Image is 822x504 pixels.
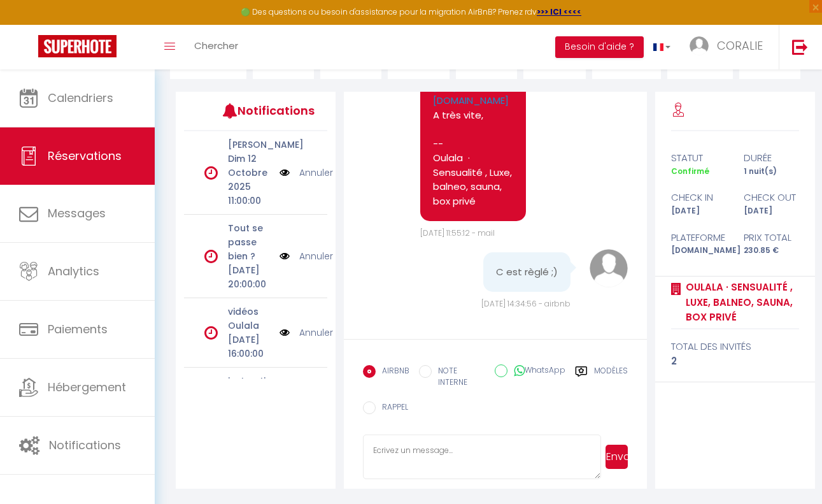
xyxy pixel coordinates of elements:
label: WhatsApp [507,364,565,378]
img: avatar.png [590,249,628,287]
button: Envoyer [606,445,628,469]
a: ... CORALIE [680,25,779,69]
a: >>> ICI <<<< [537,6,581,17]
span: Paiements [48,321,108,337]
p: vidéos Oulala [228,305,271,333]
p: Tout se passe bien ? [228,221,271,263]
img: ... [690,36,709,55]
span: CORALIE [717,38,763,54]
img: NO IMAGE [280,326,290,340]
div: statut [663,150,735,166]
p: [PERSON_NAME] [228,138,271,152]
div: [DATE] [663,205,735,217]
p: [DATE] 20:00:00 [228,263,271,291]
p: [DATE] 16:00:00 [228,333,271,361]
span: Hébergement [48,379,126,395]
label: Modèles [594,365,628,391]
pre: C est règlé ;) [496,265,558,280]
div: Plateforme [663,230,735,245]
div: durée [735,150,808,166]
img: NO IMAGE [280,166,290,180]
img: logout [792,39,808,55]
a: Annuler [299,249,333,263]
span: [DATE] 14:34:56 - airbnb [481,298,570,309]
div: 230.85 € [735,245,808,257]
span: Confirmé [671,166,709,176]
span: Notifications [49,437,121,453]
span: Messages [48,205,106,221]
p: instructions d'arrivée Oulala [228,374,271,416]
a: Chercher [185,25,248,69]
h3: Notifications [237,96,297,125]
div: check in [663,190,735,205]
span: Réservations [48,148,122,164]
div: [DATE] [735,205,808,217]
label: AIRBNB [376,365,409,379]
div: [DOMAIN_NAME] [663,245,735,257]
a: Oulala · Sensualité , Luxe, balneo, sauna, box privé [681,280,799,325]
span: Chercher [194,39,238,52]
div: total des invités [671,339,799,354]
img: Super Booking [38,35,117,57]
img: NO IMAGE [280,249,290,263]
div: 1 nuit(s) [735,166,808,178]
span: [DATE] 11:55:12 - mail [420,227,495,238]
div: check out [735,190,808,205]
a: Annuler [299,166,333,180]
p: Dim 12 Octobre 2025 11:00:00 [228,152,271,208]
a: [URL][DOMAIN_NAME] [433,80,509,108]
label: RAPPEL [376,401,408,415]
span: Analytics [48,263,99,279]
button: Besoin d'aide ? [555,36,644,58]
a: Annuler [299,326,333,340]
span: Calendriers [48,90,113,106]
label: NOTE INTERNE [432,365,485,389]
div: Prix total [735,230,808,245]
div: 2 [671,354,799,369]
